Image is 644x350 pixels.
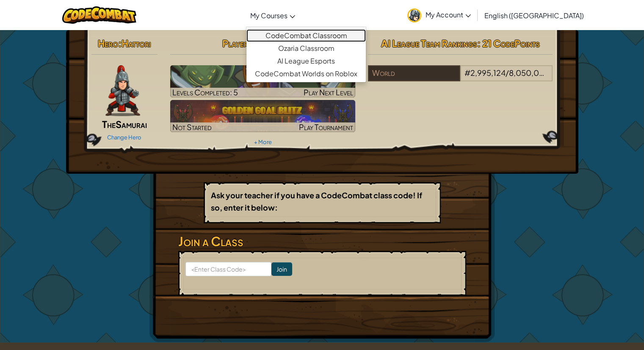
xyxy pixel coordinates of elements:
[246,4,299,27] a: My Courses
[222,37,248,49] span: Player
[299,122,353,132] span: Play Tournament
[178,232,466,251] h3: Join a Class
[426,10,471,19] span: My Account
[107,134,141,141] a: Change Hero
[246,55,366,67] a: AI League Esports
[170,65,355,97] img: CS1
[407,8,421,22] img: avatar
[170,65,355,97] a: Play Next Level
[98,37,118,49] span: Hero
[62,6,136,24] img: CodeCombat logo
[246,67,366,80] a: CodeCombat Worlds on Roblox
[102,118,116,130] span: The
[170,100,355,132] img: Golden Goal
[246,29,366,42] a: CodeCombat Classroom
[271,262,292,276] input: Join
[480,4,588,27] a: English ([GEOGRAPHIC_DATA])
[170,100,355,132] a: Not StartedPlay Tournament
[403,2,475,28] a: My Account
[250,11,287,20] span: My Courses
[368,65,460,81] div: World
[122,37,151,49] span: Hattori
[254,139,271,145] a: + More
[170,67,355,86] h3: CS1
[509,68,548,78] span: 8,050,025
[105,65,140,116] img: samurai.pose.png
[484,11,584,20] span: English ([GEOGRAPHIC_DATA])
[464,68,470,78] span: #
[381,37,477,49] span: AI League Team Rankings
[172,122,212,132] span: Not Started
[246,42,366,55] a: Ozaria Classroom
[304,87,353,97] span: Play Next Level
[477,37,540,49] span: : 21 CodePoints
[185,262,271,276] input: <Enter Class Code>
[211,190,422,212] b: Ask your teacher if you have a CodeCombat class code! If so, enter it below:
[470,68,506,78] span: 2,995,124
[116,118,147,130] span: Samurai
[118,37,122,49] span: :
[368,73,553,83] a: World#2,995,124/8,050,025players
[172,87,238,97] span: Levels Completed: 5
[550,68,572,78] span: players
[506,68,509,78] span: /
